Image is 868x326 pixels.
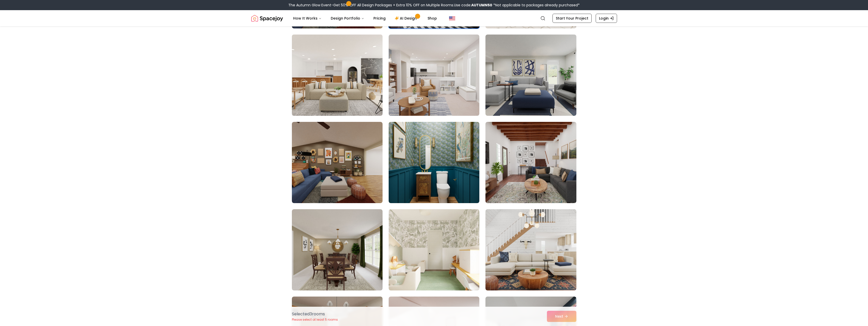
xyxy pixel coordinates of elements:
[292,311,338,317] p: Selected 3 room s
[292,122,383,203] img: Room room-73
[290,32,385,118] img: Room room-70
[251,10,617,26] nav: Global
[454,3,492,8] span: Use code:
[369,13,390,23] a: Pricing
[485,35,576,116] img: Room room-72
[492,3,580,8] span: *Not applicable to packages already purchased*
[596,14,617,23] a: Login
[391,13,422,23] a: AI Design
[471,3,492,8] b: AUTUMN50
[553,14,592,23] a: Start Your Project
[449,15,455,21] img: United States
[485,209,576,290] img: Room room-78
[292,209,383,290] img: Room room-76
[292,318,338,322] p: Please select at least 5 rooms
[423,13,441,23] a: Shop
[289,13,441,23] nav: Main
[327,13,368,23] button: Design Portfolio
[389,35,479,116] img: Room room-71
[251,13,283,23] a: Spacejoy
[289,13,326,23] button: How It Works
[288,3,580,8] div: The Autumn Glow Event-Get 50% OFF All Design Packages + Extra 10% OFF on Multiple Rooms.
[389,122,479,203] img: Room room-74
[251,13,283,23] img: Spacejoy Logo
[485,122,576,203] img: Room room-75
[389,209,479,290] img: Room room-77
